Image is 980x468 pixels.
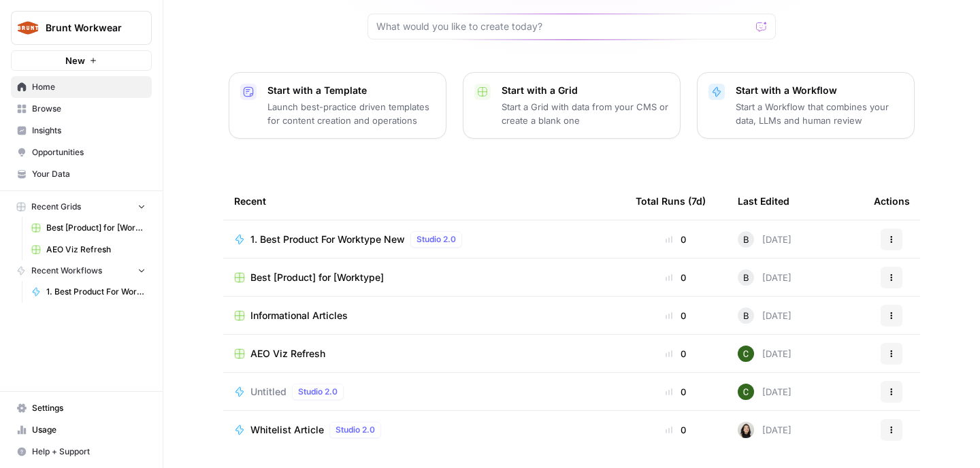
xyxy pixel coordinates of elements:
p: Start with a Workflow [736,84,903,97]
a: Settings [11,397,152,419]
span: Recent Workflows [31,265,102,277]
span: Studio 2.0 [416,233,456,246]
span: 1. Best Product For Worktype New [46,286,146,298]
div: [DATE] [738,307,791,324]
div: [DATE] [738,269,791,286]
a: Informational Articles [234,309,614,322]
span: Informational Articles [250,309,348,322]
div: [DATE] [738,231,791,248]
a: UntitledStudio 2.0 [234,384,614,400]
span: Help + Support [32,446,146,458]
a: Insights [11,120,152,141]
span: Opportunities [32,146,146,158]
span: B [743,309,749,322]
div: 0 [636,385,716,399]
span: Your Data [32,168,146,180]
img: 14qrvic887bnlg6dzgoj39zarp80 [738,346,754,362]
button: Recent Grids [11,197,152,217]
span: Best [Product] for [Worktype] [250,271,384,284]
input: What would you like to create today? [376,20,751,33]
div: [DATE] [738,422,791,438]
a: 1. Best Product For Worktype New [25,281,152,303]
div: 0 [636,233,716,246]
div: 0 [636,423,716,437]
p: Start a Grid with data from your CMS or create a blank one [502,100,669,127]
button: Start with a TemplateLaunch best-practice driven templates for content creation and operations [229,72,446,139]
span: Studio 2.0 [298,386,338,398]
span: Home [32,81,146,93]
div: Total Runs (7d) [636,182,706,220]
span: Recent Grids [31,201,81,213]
button: Start with a WorkflowStart a Workflow that combines your data, LLMs and human review [697,72,915,139]
div: [DATE] [738,384,791,400]
span: Settings [32,402,146,414]
a: AEO Viz Refresh [25,239,152,261]
span: Whitelist Article [250,423,324,437]
span: Untitled [250,385,287,399]
span: 1. Best Product For Worktype New [250,233,405,246]
div: 0 [636,309,716,322]
button: Start with a GridStart a Grid with data from your CMS or create a blank one [463,72,681,139]
div: 0 [636,347,716,361]
div: Last Edited [738,182,789,220]
a: Home [11,76,152,98]
span: Best [Product] for [Worktype] [46,222,146,234]
button: Recent Workflows [11,261,152,281]
span: New [65,54,85,67]
button: Workspace: Brunt Workwear [11,11,152,45]
p: Launch best-practice driven templates for content creation and operations [267,100,435,127]
p: Start with a Grid [502,84,669,97]
div: Recent [234,182,614,220]
a: Your Data [11,163,152,185]
a: Browse [11,98,152,120]
a: 1. Best Product For Worktype NewStudio 2.0 [234,231,614,248]
a: Whitelist ArticleStudio 2.0 [234,422,614,438]
span: B [743,233,749,246]
div: [DATE] [738,346,791,362]
span: Studio 2.0 [336,424,375,436]
span: Usage [32,424,146,436]
a: Usage [11,419,152,441]
p: Start with a Template [267,84,435,97]
a: Best [Product] for [Worktype] [25,217,152,239]
div: 0 [636,271,716,284]
a: AEO Viz Refresh [234,347,614,361]
span: Brunt Workwear [46,21,128,35]
span: AEO Viz Refresh [250,347,325,361]
a: Opportunities [11,141,152,163]
img: Brunt Workwear Logo [16,16,40,40]
span: AEO Viz Refresh [46,244,146,256]
img: t5ef5oef8zpw1w4g2xghobes91mw [738,422,754,438]
a: Best [Product] for [Worktype] [234,271,614,284]
button: Help + Support [11,441,152,463]
div: Actions [874,182,910,220]
p: Start a Workflow that combines your data, LLMs and human review [736,100,903,127]
span: Browse [32,103,146,115]
img: 14qrvic887bnlg6dzgoj39zarp80 [738,384,754,400]
span: Insights [32,124,146,137]
button: New [11,50,152,71]
span: B [743,271,749,284]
